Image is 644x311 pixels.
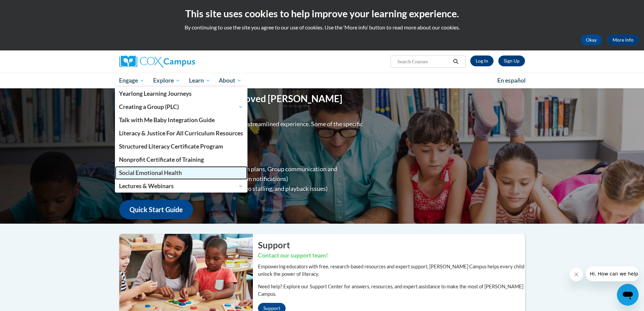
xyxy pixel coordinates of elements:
[115,180,248,193] a: Lectures & Webinars
[133,154,364,164] li: Greater Device Compatibility
[397,58,451,66] input: Search Courses
[4,5,55,10] span: Hi. How can we help?
[115,87,248,100] a: Yearlong Learning Journeys
[115,140,248,153] a: Structured Literacy Certificate Program
[617,284,639,306] iframe: Button to launch messaging window
[119,90,192,97] span: Yearlong Learning Journeys
[119,200,193,219] a: Quick Start Guide
[119,143,223,150] span: Structured Literacy Certificate Program
[258,251,525,260] h3: Contact our support team!
[219,76,242,85] span: About
[109,73,535,88] div: Main menu
[498,55,525,66] a: Register
[115,166,248,179] a: Social Emotional Health
[451,58,461,66] button: Search
[214,73,246,88] a: About
[119,169,182,176] span: Social Emotional Health
[258,239,525,251] h2: Support
[497,77,526,84] span: En español
[470,55,494,66] a: Log In
[493,73,530,88] a: En español
[119,76,144,85] span: Engage
[607,35,639,45] a: More Info
[119,156,204,163] span: Nonprofit Certificate of Training
[115,73,149,88] a: Engage
[185,73,215,88] a: Learn
[119,55,248,68] a: Cox Campus
[580,35,602,45] button: Okay
[258,283,525,298] p: Need help? Explore our Support Center for answers, resources, and expert assistance to make the m...
[149,73,185,88] a: Explore
[115,153,248,166] a: Nonprofit Certificate of Training
[133,184,364,194] li: Diminished progression issues (site lag, video stalling, and playback issues)
[115,101,248,113] a: Creating a Group (PLC)
[115,113,248,127] a: Talk with Me Baby Integration Guide
[119,103,243,111] span: Creating a Group (PLC)
[133,145,364,154] li: Improved Site Navigation
[119,55,195,68] img: Cox Campus
[133,164,364,184] li: Enhanced Group Collaboration Tools (Action plans, Group communication and collaboration tools, re...
[189,76,210,85] span: Learn
[119,116,215,124] span: Talk with Me Baby Integration Guide
[119,182,243,190] span: Lectures & Webinars
[570,268,583,281] iframe: Close message
[115,127,248,140] a: Literacy & Justice For All Curriculum Resources
[5,7,639,20] h2: This site uses cookies to help improve your learning experience.
[153,76,180,85] span: Explore
[586,266,639,281] iframe: Message from company
[5,24,639,31] p: By continuing to use the site you agree to our use of cookies. Use the ‘More info’ button to read...
[258,263,525,278] p: Empowering educators with free, research-based resources and expert support, [PERSON_NAME] Campus...
[119,130,243,137] span: Literacy & Justice For All Curriculum Resources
